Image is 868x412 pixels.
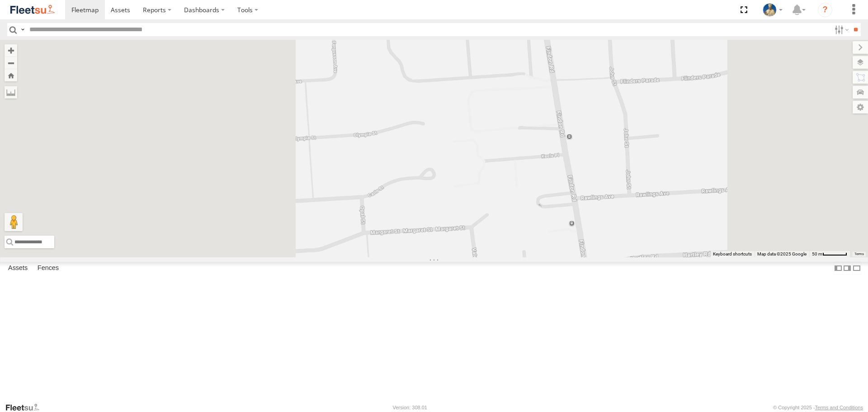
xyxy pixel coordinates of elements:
label: Search Query [19,23,26,36]
a: Terms and Conditions [815,405,863,410]
a: Visit our Website [5,403,47,412]
span: Map data ©2025 Google [757,251,807,256]
button: Zoom Home [5,69,17,81]
button: Keyboard shortcuts [713,251,752,257]
label: Search Filter Options [831,23,850,36]
div: © Copyright 2025 - [773,405,863,410]
i: ? [818,3,832,17]
label: Map Settings [853,101,868,114]
button: Drag Pegman onto the map to open Street View [5,213,23,231]
img: fleetsu-logo-horizontal.svg [9,4,56,16]
label: Hide Summary Table [852,262,861,275]
label: Dock Summary Table to the Left [834,262,843,275]
a: Terms (opens in new tab) [854,252,864,256]
button: Map scale: 50 m per 51 pixels [809,251,850,257]
div: Version: 308.01 [393,405,427,410]
label: Measure [5,86,17,99]
label: Fences [33,262,63,275]
span: 50 m [812,251,822,256]
button: Zoom in [5,44,17,57]
div: Matt Draper [759,3,786,17]
button: Zoom out [5,57,17,69]
label: Assets [4,262,32,275]
label: Dock Summary Table to the Right [843,262,852,275]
